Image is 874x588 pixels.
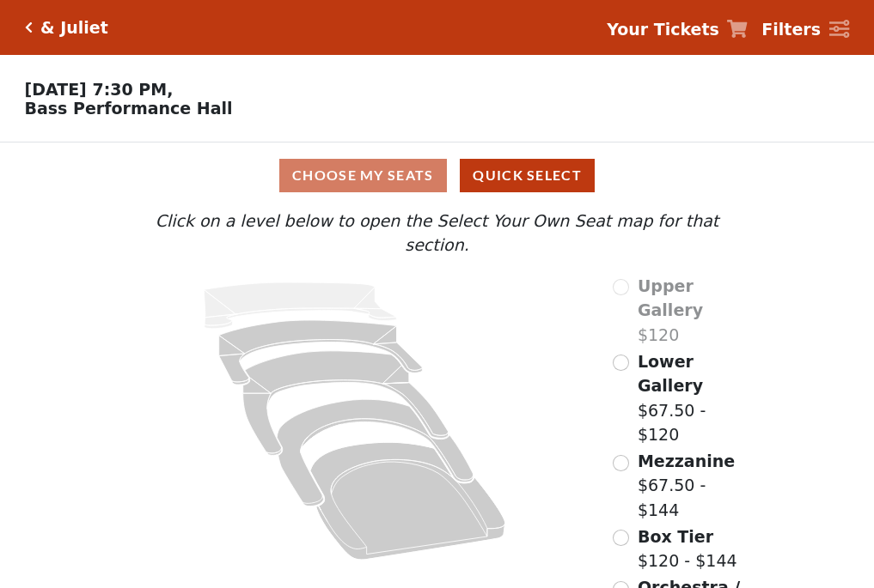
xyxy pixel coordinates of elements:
span: Lower Gallery [638,352,703,396]
label: $120 [638,274,753,348]
path: Lower Gallery - Seats Available: 127 [219,320,423,385]
a: Click here to go back to filters [25,21,33,33]
strong: Your Tickets [607,20,719,39]
h5: & Juliet [40,18,108,38]
span: Upper Gallery [638,276,703,320]
label: $67.50 - $144 [638,449,753,523]
path: Orchestra / Parterre Circle - Seats Available: 44 [311,442,506,560]
label: $67.50 - $120 [638,349,753,447]
a: Your Tickets [607,17,748,42]
span: Box Tier [638,527,713,546]
a: Filters [761,17,849,42]
strong: Filters [761,20,821,39]
span: Mezzanine [638,452,735,470]
label: $120 - $144 [638,524,737,573]
p: Click on a level below to open the Select Your Own Seat map for that section. [121,209,752,258]
button: Quick Select [460,159,595,192]
path: Upper Gallery - Seats Available: 0 [205,282,397,329]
